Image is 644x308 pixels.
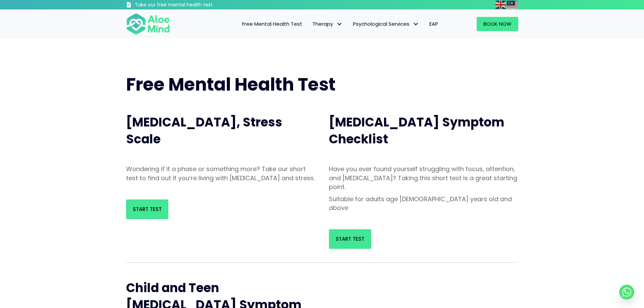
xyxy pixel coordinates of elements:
[179,17,443,31] nav: Menu
[424,17,443,31] a: EAP
[353,20,419,27] span: Psychological Services
[495,1,507,8] a: English
[329,114,504,148] span: [MEDICAL_DATA] Symptom Checklist
[507,1,518,8] a: Malay
[495,1,506,9] img: en
[126,13,170,35] img: Aloe mind Logo
[619,285,634,300] a: Whatsapp
[312,20,343,27] span: Therapy
[329,195,518,212] p: Suitable for adults age [DEMOGRAPHIC_DATA] years old and above
[329,229,371,249] a: Start Test
[335,19,344,29] span: Therapy: submenu
[507,1,518,9] img: ms
[348,17,424,31] a: Psychological ServicesPsychological Services: submenu
[307,17,348,31] a: TherapyTherapy: submenu
[242,20,302,27] span: Free Mental Health Test
[329,165,518,191] p: Have you ever found yourself struggling with focus, attention, and [MEDICAL_DATA]? Taking this sh...
[237,17,307,31] a: Free Mental Health Test
[429,20,438,27] span: EAP
[477,17,518,31] a: Book Now
[126,72,336,97] span: Free Mental Health Test
[126,165,315,182] p: Wondering if it a phase or something more? Take our short test to find out if you’re living with ...
[483,20,511,27] span: Book Now
[126,2,249,9] a: Take our free mental health test
[411,19,421,29] span: Psychological Services: submenu
[126,114,282,148] span: [MEDICAL_DATA], Stress Scale
[336,235,364,242] span: Start Test
[126,199,168,219] a: Start Test
[133,206,162,213] span: Start Test
[135,2,249,8] h3: Take our free mental health test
